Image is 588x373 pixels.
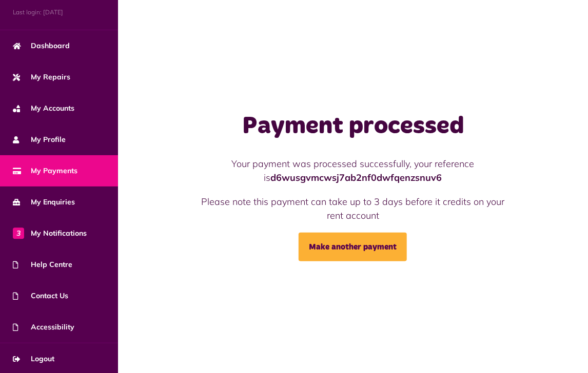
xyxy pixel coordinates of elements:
p: Your payment was processed successfully, your reference is [194,157,512,184]
span: My Enquiries [13,197,75,208]
span: Contact Us [13,291,68,301]
strong: d6wusgvmcwsj7ab2nf0dwfqenzsnuv6 [270,172,442,183]
span: 3 [13,227,24,239]
p: Please note this payment can take up to 3 days before it credits on your rent account [194,195,512,222]
span: Help Centre [13,259,72,270]
span: Logout [13,354,54,364]
a: Make another payment [299,233,407,261]
span: Accessibility [13,322,74,333]
span: Last login: [DATE] [13,8,105,17]
span: My Payments [13,165,77,176]
span: My Notifications [13,228,87,239]
h1: Payment processed [194,112,512,141]
span: Dashboard [13,40,70,51]
span: My Profile [13,134,66,145]
span: My Repairs [13,72,70,82]
span: My Accounts [13,103,74,114]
